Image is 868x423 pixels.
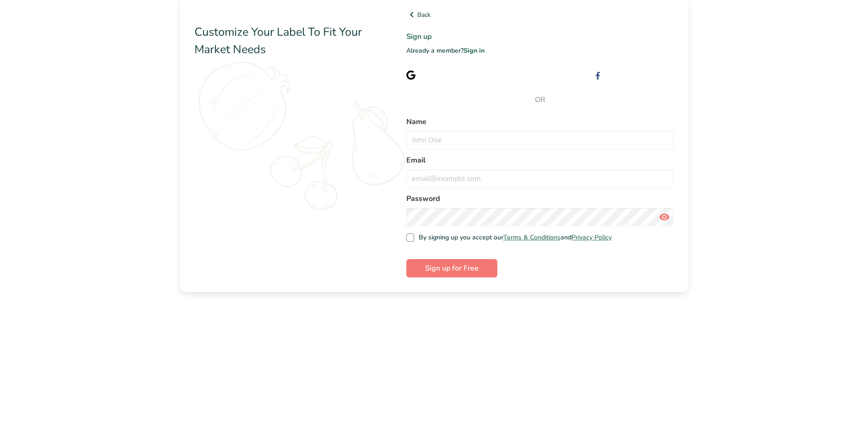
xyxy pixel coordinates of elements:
[631,70,674,79] span: with Facebook
[406,193,674,204] label: Password
[194,9,284,21] img: Food Label Maker
[406,169,674,188] input: email@example.com
[609,70,674,80] div: Sign up
[445,70,480,79] span: with Google
[414,233,612,242] span: By signing up you accept our and
[464,46,485,55] a: Sign in
[406,9,674,20] a: Back
[406,131,674,149] input: John Doe
[423,70,480,80] div: Sign up
[406,259,497,277] button: Sign up for Free
[425,263,479,274] span: Sign up for Free
[406,94,674,105] span: OR
[406,46,674,55] p: Already a member?
[406,155,674,166] label: Email
[571,233,612,242] a: Privacy Policy
[194,24,362,57] span: Customize Your Label To Fit Your Market Needs
[406,116,674,127] label: Name
[406,31,674,42] h1: Sign up
[503,233,561,242] a: Terms & Conditions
